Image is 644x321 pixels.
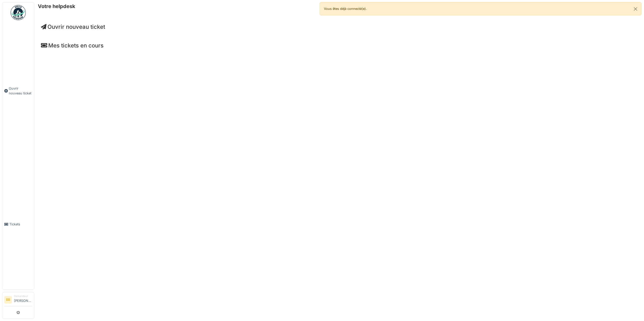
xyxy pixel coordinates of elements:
[41,42,637,49] h4: Mes tickets en cours
[38,3,75,9] h6: Votre helpdesk
[9,86,32,96] span: Ouvrir nouveau ticket
[41,23,105,30] a: Ouvrir nouveau ticket
[14,294,32,298] div: Demandeur
[4,296,12,304] li: BB
[2,159,34,290] a: Tickets
[9,222,32,227] span: Tickets
[11,5,26,20] img: Badge_color-CXgf-gQk.svg
[320,2,642,15] div: Vous êtes déjà connecté(e).
[4,294,32,306] a: BB Demandeur[PERSON_NAME]
[14,294,32,305] li: [PERSON_NAME]
[630,2,641,16] button: Close
[2,23,34,159] a: Ouvrir nouveau ticket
